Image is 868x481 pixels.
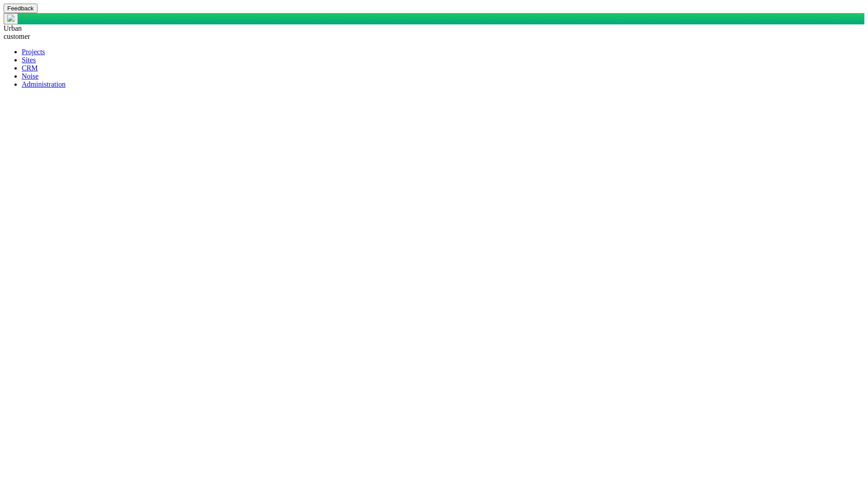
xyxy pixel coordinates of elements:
span: customer [4,33,30,40]
a: Noise [22,72,38,80]
span: Urban [4,24,22,32]
button: Feedback [4,4,38,13]
a: Projects [22,48,45,56]
div: customer [4,33,864,41]
img: UrbanGroupSolutionsTheme$USG_Images$logo.png [7,14,14,22]
a: CRM [22,64,38,72]
a: Sites [22,56,36,64]
a: Administration [22,80,66,88]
